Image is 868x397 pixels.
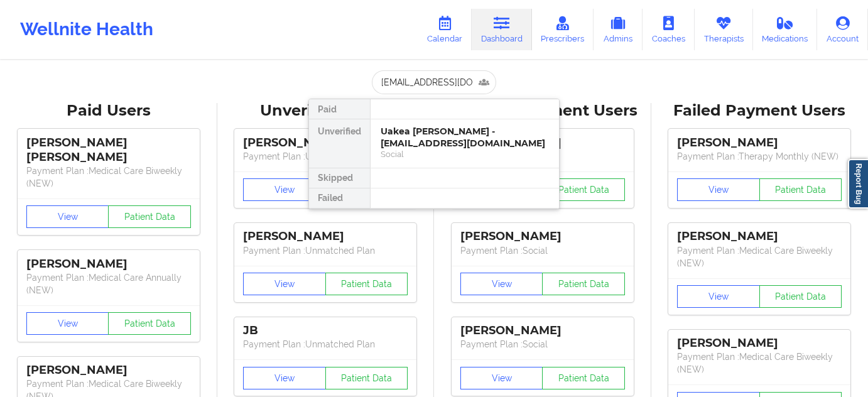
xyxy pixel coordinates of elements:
button: Patient Data [542,273,625,295]
a: Prescribers [532,9,594,50]
button: Patient Data [108,312,191,335]
div: [PERSON_NAME] [460,324,625,338]
button: Patient Data [108,205,191,228]
div: [PERSON_NAME] [243,229,408,244]
button: View [243,273,326,295]
div: Unverified [309,119,370,168]
button: View [677,178,760,201]
a: Coaches [643,9,695,50]
div: JB [243,324,408,338]
button: View [460,367,543,389]
div: Paid Users [9,101,209,121]
button: Patient Data [325,367,408,389]
div: Uakea [PERSON_NAME] - [EMAIL_ADDRESS][DOMAIN_NAME] [381,126,549,149]
p: Payment Plan : Medical Care Annually (NEW) [26,271,191,296]
div: Failed [309,188,370,209]
p: Payment Plan : Social [460,338,625,351]
button: View [26,205,109,228]
div: [PERSON_NAME] [PERSON_NAME] [26,136,191,165]
button: Patient Data [542,367,625,389]
div: [PERSON_NAME] [26,363,191,378]
a: Medications [753,9,818,50]
p: Payment Plan : Medical Care Biweekly (NEW) [677,244,842,269]
button: View [677,285,760,308]
p: Payment Plan : Unmatched Plan [243,244,408,257]
p: Payment Plan : Medical Care Biweekly (NEW) [26,165,191,190]
button: View [26,312,109,335]
a: Therapists [695,9,753,50]
div: [PERSON_NAME] [677,336,842,351]
button: Patient Data [325,273,408,295]
button: View [460,273,543,295]
a: Account [817,9,868,50]
button: Patient Data [759,178,842,201]
p: Payment Plan : Medical Care Biweekly (NEW) [677,351,842,376]
a: Report Bug [848,159,868,209]
div: [PERSON_NAME] [677,136,842,150]
p: Payment Plan : Unmatched Plan [243,150,408,163]
div: Failed Payment Users [660,101,860,121]
a: Dashboard [472,9,532,50]
div: Unverified Users [226,101,426,121]
p: Payment Plan : Unmatched Plan [243,338,408,351]
div: [PERSON_NAME] [460,229,625,244]
div: Social [381,149,549,160]
button: Patient Data [542,178,625,201]
button: Patient Data [759,285,842,308]
div: Skipped [309,168,370,188]
a: Admins [594,9,643,50]
div: [PERSON_NAME] [243,136,408,150]
p: Payment Plan : Therapy Monthly (NEW) [677,150,842,163]
button: View [243,178,326,201]
div: [PERSON_NAME] [26,257,191,271]
div: Paid [309,99,370,119]
div: [PERSON_NAME] [677,229,842,244]
a: Calendar [418,9,472,50]
button: View [243,367,326,389]
p: Payment Plan : Social [460,244,625,257]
